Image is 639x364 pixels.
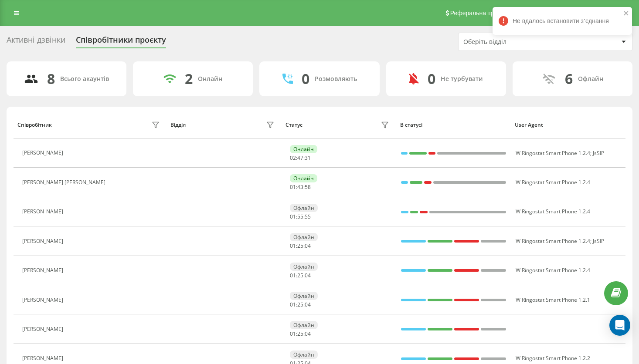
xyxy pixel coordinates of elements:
[290,183,296,191] span: 01
[22,355,65,361] div: [PERSON_NAME]
[441,75,483,83] div: Не турбувати
[305,272,311,279] span: 04
[305,330,311,337] span: 04
[305,242,311,249] span: 04
[60,75,109,83] div: Всього акаунтів
[516,266,590,274] span: W Ringostat Smart Phone 1.2.4
[17,122,52,128] div: Співробітник
[286,122,303,128] div: Статус
[22,209,65,215] div: [PERSON_NAME]
[609,315,630,336] div: Open Intercom Messenger
[290,302,311,308] div: : :
[516,354,590,362] span: W Ringostat Smart Phone 1.2.2
[290,330,296,337] span: 01
[428,71,435,87] div: 0
[516,208,590,215] span: W Ringostat Smart Phone 1.2.4
[315,75,357,83] div: Розмовляють
[290,233,318,241] div: Офлайн
[290,321,318,329] div: Офлайн
[22,297,65,303] div: [PERSON_NAME]
[305,213,311,220] span: 55
[290,263,318,271] div: Офлайн
[305,154,311,162] span: 31
[290,214,311,220] div: : :
[290,351,318,359] div: Офлайн
[290,301,296,308] span: 01
[170,122,186,128] div: Відділ
[515,122,621,128] div: User Agent
[22,179,108,185] div: [PERSON_NAME] [PERSON_NAME]
[516,149,590,157] span: W Ringostat Smart Phone 1.2.4
[290,154,296,162] span: 02
[297,183,303,191] span: 43
[7,35,65,49] div: Активні дзвінки
[463,38,568,46] div: Оберіть відділ
[400,122,506,128] div: В статусі
[493,7,632,35] div: Не вдалось встановити зʼєднання
[290,184,311,190] div: : :
[22,238,65,244] div: [PERSON_NAME]
[290,213,296,220] span: 01
[76,35,166,49] div: Співробітники проєкту
[290,243,311,249] div: : :
[290,273,311,279] div: : :
[297,213,303,220] span: 55
[593,237,604,245] span: JsSIP
[565,71,573,87] div: 6
[290,155,311,161] div: : :
[47,71,55,87] div: 8
[578,75,603,83] div: Офлайн
[290,331,311,337] div: : :
[290,272,296,279] span: 01
[450,10,514,17] span: Реферальна програма
[297,301,303,308] span: 25
[516,179,590,186] span: W Ringostat Smart Phone 1.2.4
[290,292,318,300] div: Офлайн
[290,174,317,182] div: Онлайн
[305,183,311,191] span: 58
[297,330,303,337] span: 25
[185,71,193,87] div: 2
[297,154,303,162] span: 47
[297,272,303,279] span: 25
[623,10,629,18] button: close
[198,75,222,83] div: Онлайн
[516,296,590,303] span: W Ringostat Smart Phone 1.2.1
[516,237,590,245] span: W Ringostat Smart Phone 1.2.4
[22,267,65,273] div: [PERSON_NAME]
[297,242,303,249] span: 25
[305,301,311,308] span: 04
[302,71,309,87] div: 0
[290,242,296,249] span: 01
[22,150,65,156] div: [PERSON_NAME]
[290,145,317,153] div: Онлайн
[593,149,604,157] span: JsSIP
[290,204,318,212] div: Офлайн
[22,326,65,332] div: [PERSON_NAME]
